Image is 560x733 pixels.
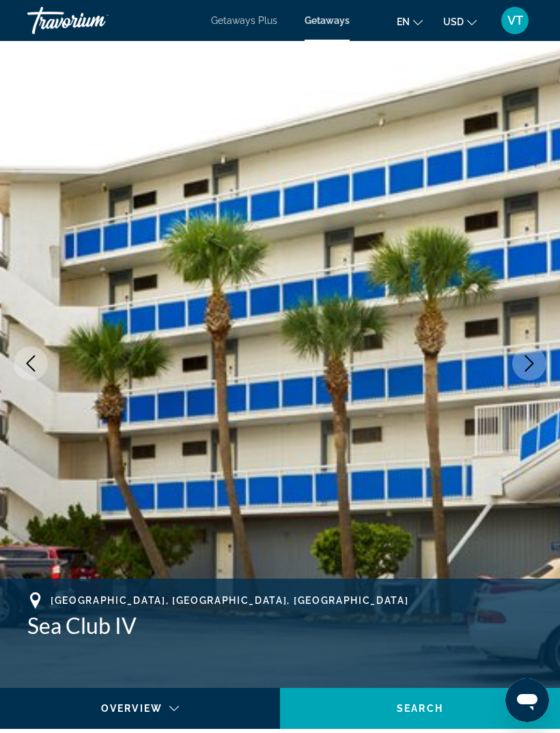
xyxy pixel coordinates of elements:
h1: Sea Club IV [27,612,533,639]
span: VT [507,14,523,27]
a: Travorium [27,3,164,38]
iframe: Button to launch messaging window [505,678,549,722]
a: Getaways [305,15,350,26]
button: Change language [397,12,423,31]
span: [GEOGRAPHIC_DATA], [GEOGRAPHIC_DATA], [GEOGRAPHIC_DATA] [51,595,408,606]
button: User Menu [497,6,533,35]
span: USD [443,16,464,27]
button: Search [280,688,560,729]
button: Change currency [443,12,477,31]
button: Previous image [14,346,48,381]
span: Search [397,703,443,714]
a: Getaways Plus [211,15,277,26]
span: en [397,16,410,27]
button: Next image [512,346,546,381]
